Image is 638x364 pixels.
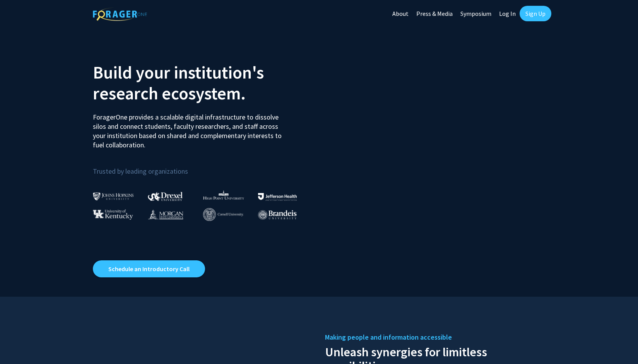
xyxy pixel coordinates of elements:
img: Thomas Jefferson University [258,193,297,200]
img: Brandeis University [258,210,297,220]
a: Opens in a new tab [93,260,205,277]
img: High Point University [203,190,244,200]
h5: Making people and information accessible [325,332,546,343]
p: Trusted by leading organizations [93,156,313,177]
img: Cornell University [203,208,243,221]
img: Morgan State University [148,209,183,219]
h2: Build your institution's research ecosystem. [93,62,313,104]
img: Johns Hopkins University [93,192,134,200]
a: Sign Up [520,6,551,21]
img: University of Kentucky [93,209,133,220]
p: ForagerOne provides a scalable digital infrastructure to dissolve silos and connect students, fac... [93,107,287,150]
img: Drexel University [148,192,183,201]
img: ForagerOne Logo [93,7,147,21]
